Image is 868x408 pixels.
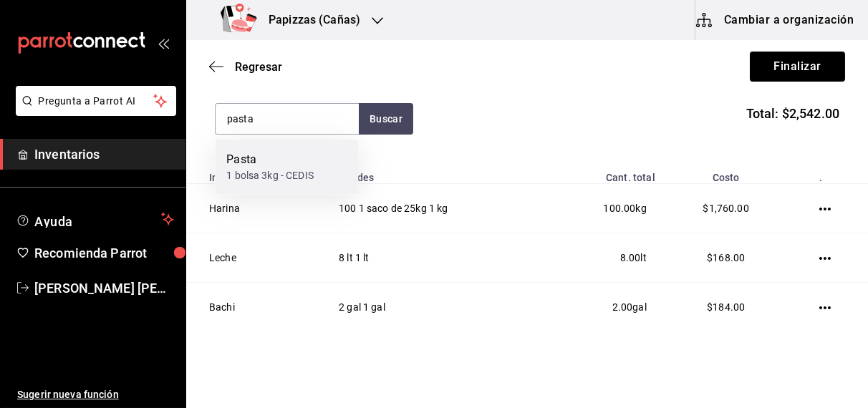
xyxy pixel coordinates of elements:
[17,387,174,402] span: Sugerir nueva función
[544,283,663,332] td: gal
[226,168,314,183] div: 1 bolsa 3kg - CEDIS
[707,301,745,313] span: $184.00
[544,184,663,233] td: kg
[544,233,663,283] td: lt
[226,151,314,168] div: Pasta
[186,184,322,233] td: Harina
[322,283,544,332] td: 2 gal 1 gal
[34,210,155,228] span: Ayuda
[186,163,322,184] th: Insumo
[16,86,176,116] button: Pregunta a Parrot AI
[235,60,282,74] span: Regresar
[620,252,641,263] span: 8.00
[322,163,544,184] th: Unidades
[186,233,322,283] td: Leche
[216,104,359,134] input: Buscar insumo
[34,145,174,164] span: Inventarios
[34,243,174,263] span: Recomienda Parrot
[359,103,413,135] button: Buscar
[10,104,176,119] a: Pregunta a Parrot AI
[664,163,789,184] th: Costo
[322,233,544,283] td: 8 lt 1 lt
[544,163,663,184] th: Cant. total
[322,184,544,233] td: 100 1 saco de 25kg 1 kg
[612,301,633,313] span: 2.00
[158,37,169,49] button: open_drawer_menu
[39,94,154,109] span: Pregunta a Parrot AI
[750,52,845,82] button: Finalizar
[604,203,636,214] span: 100.00
[209,60,282,74] button: Regresar
[186,283,322,332] td: Bachi
[707,252,745,263] span: $168.00
[746,104,839,123] span: Total: $2,542.00
[34,278,174,298] span: [PERSON_NAME] [PERSON_NAME]
[703,203,748,214] span: $1,760.00
[789,163,868,184] th: .
[257,11,360,29] h3: Papizzas (Cañas)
